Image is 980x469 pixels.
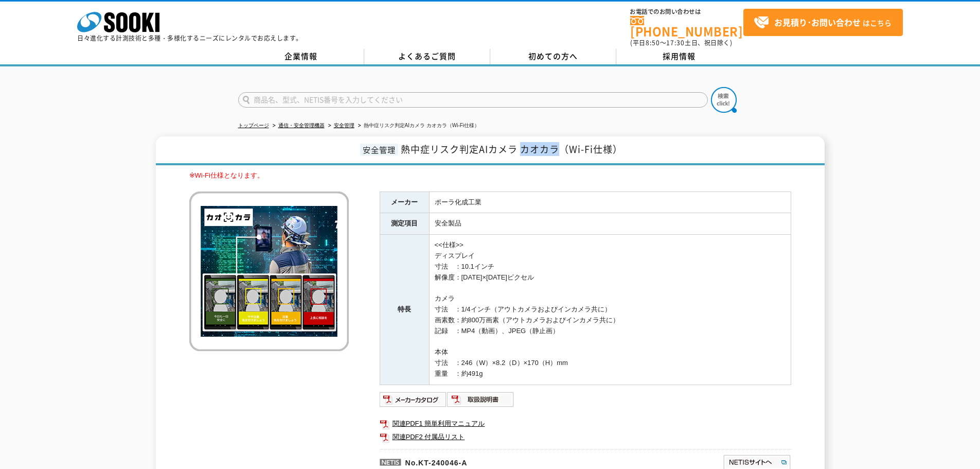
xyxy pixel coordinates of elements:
[189,170,791,181] p: ※Wi-Fi仕様となります。
[630,9,743,15] span: お電話でのお問い合わせは
[364,49,490,64] a: よくあるご質問
[490,49,616,64] a: 初めての方へ
[447,391,514,408] img: 取扱説明書
[616,49,742,64] a: 採用情報
[630,38,732,47] span: (平日 ～ 土日、祝日除く)
[238,49,364,64] a: 企業情報
[380,391,447,408] img: メーカーカタログ
[630,16,743,37] a: [PHONE_NUMBER]
[429,192,791,213] td: ポーラ化成工業
[646,38,660,47] span: 8:50
[360,144,398,155] span: 安全管理
[380,192,429,213] th: メーカー
[189,192,349,351] img: 熱中症リスク判定AIカメラ カオカラ（Wi-Fi仕様）
[743,9,903,36] a: お見積り･お問い合わせはこちら
[238,123,269,128] a: トップページ
[447,398,514,406] a: 取扱説明書
[380,213,429,235] th: 測定項目
[528,50,578,62] span: 初めての方へ
[238,92,708,108] input: 商品名、型式、NETIS番号を入力してください
[429,213,791,235] td: 安全製品
[711,87,737,113] img: btn_search.png
[380,398,447,406] a: メーカーカタログ
[356,120,480,131] li: 熱中症リスク判定AIカメラ カオカラ（Wi-Fi仕様）
[380,417,791,430] a: 関連PDF1 簡単利用マニュアル
[754,15,892,30] span: はこちら
[77,35,302,41] p: 日々進化する計測技術と多種・多様化するニーズにレンタルでお応えします。
[774,16,861,28] strong: お見積り･お問い合わせ
[334,123,354,128] a: 安全管理
[666,38,685,47] span: 17:30
[401,142,622,156] span: 熱中症リスク判定AIカメラ カオカラ（Wi-Fi仕様）
[278,123,325,128] a: 通信・安全管理機器
[429,235,791,385] td: <<仕様>> ディスプレイ 寸法 ：10.1インチ 解像度：[DATE]×[DATE]ピクセル カメラ 寸法 ：1/4インチ（アウトカメラおよびインカメラ共に） 画素数：約800万画素（アウトカ...
[380,430,791,444] a: 関連PDF2 付属品リスト
[380,235,429,385] th: 特長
